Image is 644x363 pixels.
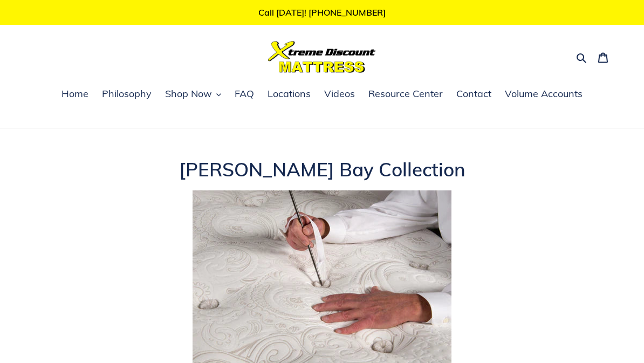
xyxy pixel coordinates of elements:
span: Videos [324,87,355,100]
a: Philosophy [97,86,157,102]
span: FAQ [235,87,254,100]
span: Locations [268,87,311,100]
span: [PERSON_NAME] Bay Collection [179,157,465,181]
a: Contact [451,86,497,102]
span: Shop Now [165,87,212,100]
a: Resource Center [363,86,448,102]
a: FAQ [229,86,259,102]
a: Videos [319,86,360,102]
button: Shop Now [160,86,227,102]
img: Xtreme Discount Mattress [268,41,376,73]
span: Resource Center [368,87,443,100]
a: Locations [262,86,316,102]
span: Contact [456,87,491,100]
a: Volume Accounts [499,86,588,102]
span: Philosophy [102,87,152,100]
a: Home [56,86,94,102]
span: Home [61,87,88,100]
span: Volume Accounts [505,87,583,100]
